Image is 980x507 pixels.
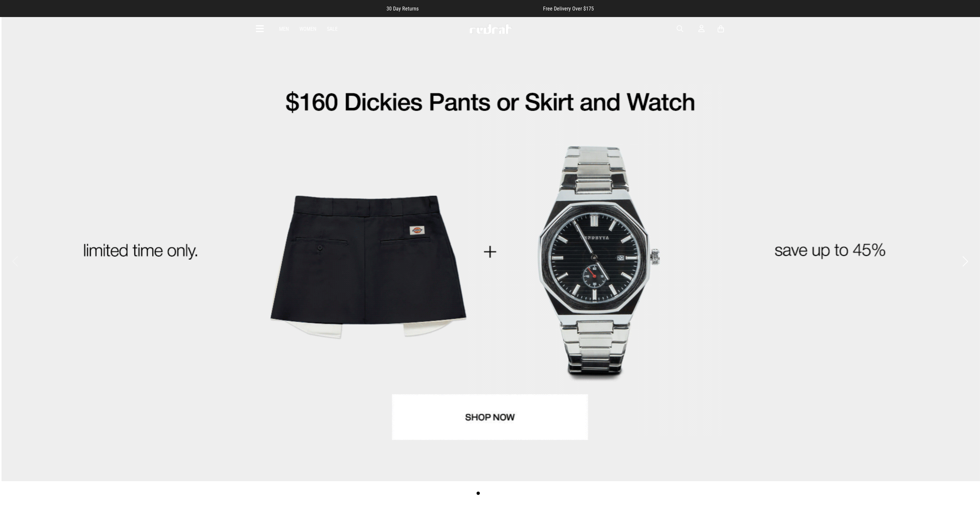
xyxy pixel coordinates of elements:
[10,254,19,269] button: Previous slide
[543,6,594,12] span: Free Delivery Over $175
[469,24,512,34] img: Redrat logo
[279,26,289,32] a: Men
[386,6,419,12] span: 30 Day Returns
[961,254,970,269] button: Next slide
[432,5,530,12] iframe: Customer reviews powered by Trustpilot
[327,26,338,32] a: Sale
[299,26,316,32] a: Women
